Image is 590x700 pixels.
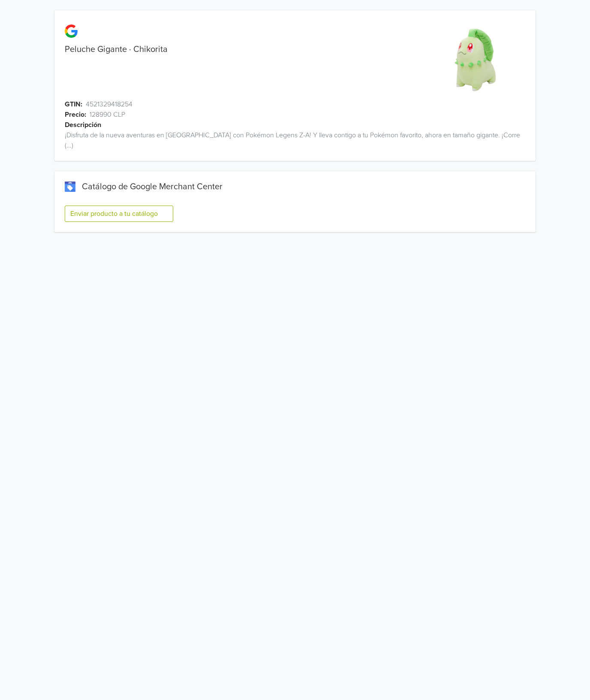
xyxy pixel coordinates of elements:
[65,120,546,130] div: Descripción
[90,109,125,120] span: 128990 CLP
[65,99,82,109] span: GTIN:
[443,27,508,92] img: product_image
[86,99,132,109] span: 4521329418254
[54,44,415,55] div: Peluche Gigante · Chikorita
[65,109,86,120] span: Precio:
[65,182,525,192] div: Catálogo de Google Merchant Center
[54,130,536,151] div: ¡Disfruta de la nueva aventuras en [GEOGRAPHIC_DATA] con Pokémon Legens Z-A! Y lleva contigo a tu...
[65,206,173,222] button: Enviar producto a tu catálogo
